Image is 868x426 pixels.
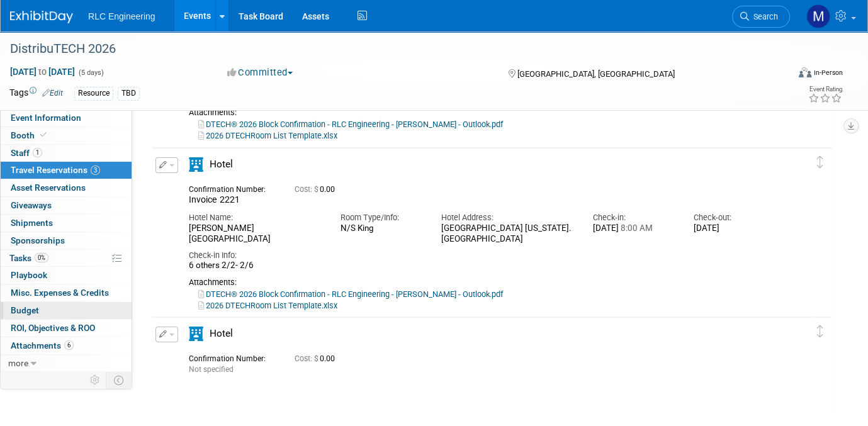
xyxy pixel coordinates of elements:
a: ROI, Objectives & ROO [1,320,132,337]
i: Click and drag to move item [817,156,823,169]
span: Shipments [11,218,53,228]
a: Misc. Expenses & Credits [1,284,132,301]
div: [GEOGRAPHIC_DATA] [US_STATE]. [GEOGRAPHIC_DATA] [441,223,574,245]
img: Format-Inperson.png [799,67,811,77]
div: Hotel Address: [441,212,574,223]
div: Attachments: [189,108,776,118]
span: 8:00 AM [619,223,653,233]
td: Toggle Event Tabs [106,372,132,388]
div: Event Format [719,65,843,84]
span: [GEOGRAPHIC_DATA], [GEOGRAPHIC_DATA] [517,69,675,79]
span: Staff [11,148,42,158]
span: 0% [35,253,48,262]
a: Event Information [1,109,132,126]
a: Edit [42,89,63,98]
span: Hotel [210,328,233,339]
span: Travel Reservations [11,165,100,175]
span: 3 [91,165,100,175]
span: Hotel [210,159,233,170]
div: Resource [74,87,113,100]
span: Not specified [189,365,234,374]
span: Playbook [11,270,47,280]
span: Cost: $ [295,354,320,363]
a: Tasks0% [1,250,132,267]
a: 2026 DTECHRoom List Template.xlsx [198,301,337,310]
div: N/S King [341,223,422,233]
a: Travel Reservations3 [1,162,132,179]
span: [DATE] [DATE] [9,66,76,77]
span: Budget [11,305,39,315]
div: Check-in Info: [189,250,776,261]
span: Booth [11,130,49,140]
div: 6 others 2/2- 2/6 [189,261,776,271]
span: Invoice 2221 [189,194,240,205]
span: Event Information [11,113,81,123]
img: ExhibitDay [10,11,73,23]
a: Giveaways [1,197,132,214]
span: more [8,358,28,368]
img: Michelle Daniels [806,4,830,28]
a: 2026 DTECHRoom List Template.xlsx [198,131,337,140]
span: Misc. Expenses & Credits [11,288,109,298]
i: Hotel [189,327,203,341]
span: Cost: $ [295,185,320,194]
div: Confirmation Number: [189,181,276,194]
a: Attachments6 [1,337,132,354]
div: DistribuTECH 2026 [6,38,772,60]
a: Sponsorships [1,232,132,249]
div: Attachments: [189,277,776,288]
span: Search [749,12,778,21]
i: Hotel [189,157,203,172]
a: Shipments [1,215,132,232]
span: ROI, Objectives & ROO [11,323,95,333]
div: TBD [118,87,140,100]
a: Asset Reservations [1,179,132,196]
i: Booth reservation complete [40,132,47,138]
a: DTECH® 2026 Block Confirmation - RLC Engineering - [PERSON_NAME] - Outlook.pdf [198,120,503,129]
span: RLC Engineering [88,11,155,21]
a: Playbook [1,267,132,284]
div: Check-out: [694,212,775,223]
button: Committed [223,66,298,79]
span: Attachments [11,340,74,350]
span: (5 days) [77,69,104,77]
div: Hotel Name: [189,212,322,223]
div: [PERSON_NAME] [GEOGRAPHIC_DATA] [189,223,322,245]
div: Event Rating [808,86,842,92]
i: Click and drag to move item [817,325,823,338]
span: 0.00 [295,185,340,194]
div: In-Person [813,68,843,77]
span: 1 [33,148,42,157]
span: Asset Reservations [11,182,86,193]
span: 6 [64,340,74,350]
div: Confirmation Number: [189,350,276,364]
div: Check-in: [593,212,675,223]
span: Giveaways [11,200,52,210]
td: Tags [9,86,63,101]
a: DTECH® 2026 Block Confirmation - RLC Engineering - [PERSON_NAME] - Outlook.pdf [198,289,503,299]
a: Search [732,6,790,28]
a: more [1,355,132,372]
span: 0.00 [295,354,340,363]
div: Room Type/Info: [341,212,422,223]
span: Sponsorships [11,235,65,245]
td: Personalize Event Tab Strip [84,372,106,388]
div: [DATE] [593,223,675,234]
span: to [37,67,48,77]
a: Budget [1,302,132,319]
a: Staff1 [1,145,132,162]
a: Booth [1,127,132,144]
span: Tasks [9,253,48,263]
div: [DATE] [694,223,775,234]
